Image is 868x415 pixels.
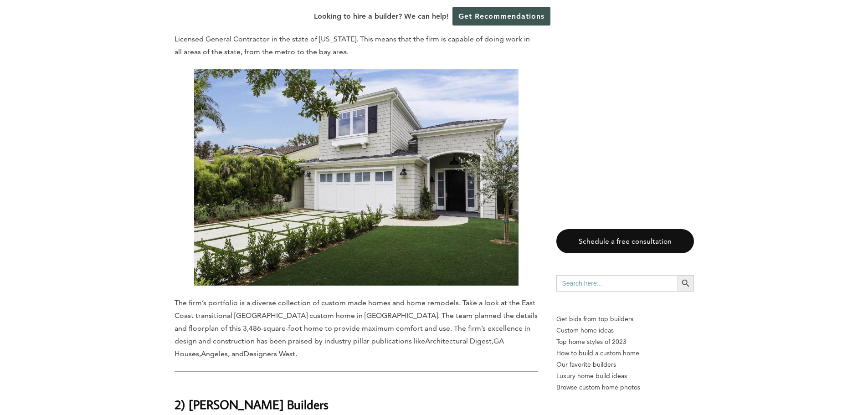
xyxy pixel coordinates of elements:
[556,370,694,382] a: Luxury home build ideas
[556,382,694,393] a: Browse custom home photos
[556,229,694,253] a: Schedule a free consultation
[556,348,694,359] a: How to build a custom home
[201,349,228,358] span: Angeles
[556,359,694,370] a: Our favorite builders
[822,369,857,404] iframe: Drift Widget Chat Controller
[556,313,694,325] p: Get bids from top builders
[175,9,530,56] span: After working with some of the nation’s largest home developers in the state, [PERSON_NAME] saw a...
[681,278,691,288] svg: Search
[452,7,550,26] a: Get Recommendations
[244,349,295,358] span: Designers West
[228,349,244,358] span: , and
[492,337,493,345] span: ,
[425,337,492,345] span: Architectural Digest
[175,298,538,345] span: The firm’s portfolio is a diverse collection of custom made homes and home remodels. Take a look ...
[295,349,297,358] span: .
[556,325,694,336] a: Custom home ideas
[199,349,201,358] span: ,
[556,275,678,292] input: Search here...
[175,337,504,358] span: GA Houses
[556,336,694,348] a: Top home styles of 2023
[175,396,329,412] b: 2) [PERSON_NAME] Builders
